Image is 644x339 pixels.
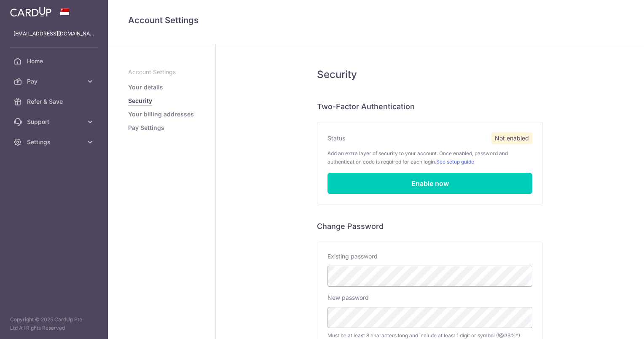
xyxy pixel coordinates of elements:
span: Settings [27,138,83,146]
label: Existing password [327,252,378,261]
label: New password [327,293,369,302]
p: Add an extra layer of security to your account. Once enabled, password and authentication code is... [327,149,532,166]
span: Help [19,6,36,13]
p: Account Settings [128,68,195,76]
label: Status [327,134,345,143]
a: Your billing addresses [128,110,194,118]
a: Security [128,97,152,105]
a: See setup guide [436,159,474,165]
h6: Change Password [317,221,543,231]
h6: Two-Factor Authentication [317,102,543,112]
h4: Account Settings [128,13,624,27]
a: Enable now [327,173,532,194]
span: Pay [27,77,83,86]
span: Home [27,57,83,65]
span: Support [27,118,83,126]
a: Pay Settings [128,124,164,132]
span: Refer & Save [27,97,83,106]
img: CardUp [10,7,51,17]
span: Not enabled [491,132,532,144]
h5: Security [317,68,543,81]
p: [EMAIL_ADDRESS][DOMAIN_NAME] [13,30,94,38]
a: Your details [128,83,163,91]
